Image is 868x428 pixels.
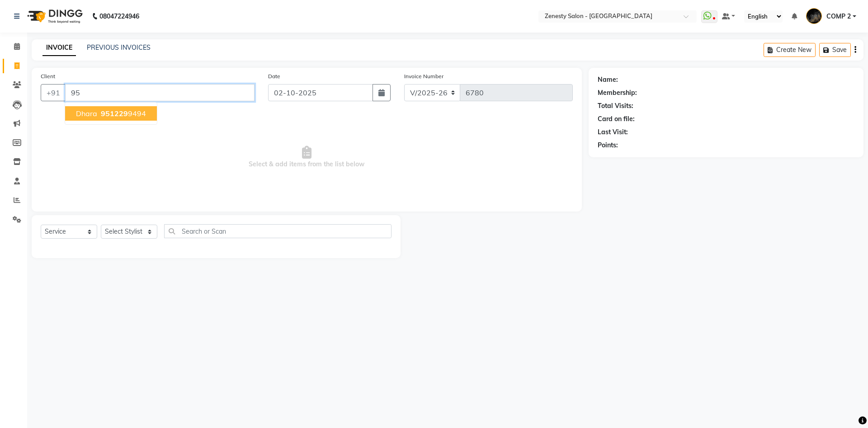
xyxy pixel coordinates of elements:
[41,84,66,101] button: +91
[99,4,139,29] b: 08047224946
[99,109,146,118] ngb-highlight: 9494
[819,43,851,57] button: Save
[23,4,85,29] img: logo
[764,43,816,57] button: Create New
[598,75,618,85] div: Name:
[268,72,280,80] label: Date
[41,72,55,80] label: Client
[598,88,637,98] div: Membership:
[598,141,618,150] div: Points:
[41,112,573,202] span: Select & add items from the list below
[164,224,392,238] input: Search or Scan
[806,8,822,24] img: COMP 2
[65,84,255,101] input: Search by Name/Mobile/Email/Code
[826,12,851,21] span: COMP 2
[101,109,128,118] span: 951229
[598,114,635,124] div: Card on file:
[598,101,633,111] div: Total Visits:
[598,127,628,137] div: Last Visit:
[42,40,76,56] a: INVOICE
[87,43,151,52] a: PREVIOUS INVOICES
[404,72,443,80] label: Invoice Number
[76,109,97,118] span: dhara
